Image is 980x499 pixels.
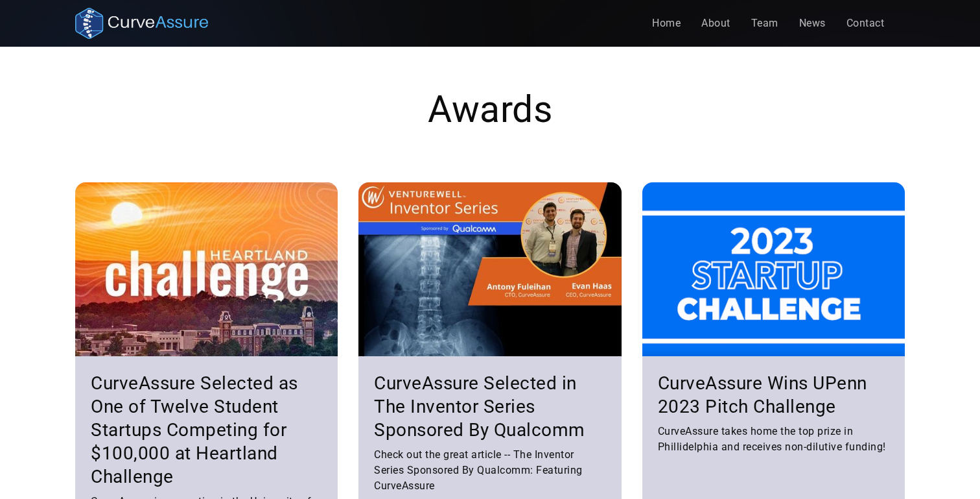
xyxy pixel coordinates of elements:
[836,10,895,36] a: Contact
[658,424,889,455] div: CurveAssure takes home the top prize in Phillidelphia and receives non-dilutive funding!
[241,89,739,130] h1: Awards
[691,10,741,36] a: About
[741,10,789,36] a: Team
[374,447,605,494] div: Check out the great article -- The Inventor Series Sponsored By Qualcomm: Featuring CurveAssure
[789,10,836,36] a: News
[374,372,605,442] h3: CurveAssure Selected in The Inventor Series Sponsored By Qualcomm
[658,372,889,419] h3: CurveAssure Wins UPenn 2023 Pitch Challenge
[91,372,322,489] h3: CurveAssure Selected as One of Twelve Student Startups Competing for $100,000 at Heartland Challenge
[75,8,208,39] a: home
[642,10,691,36] a: Home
